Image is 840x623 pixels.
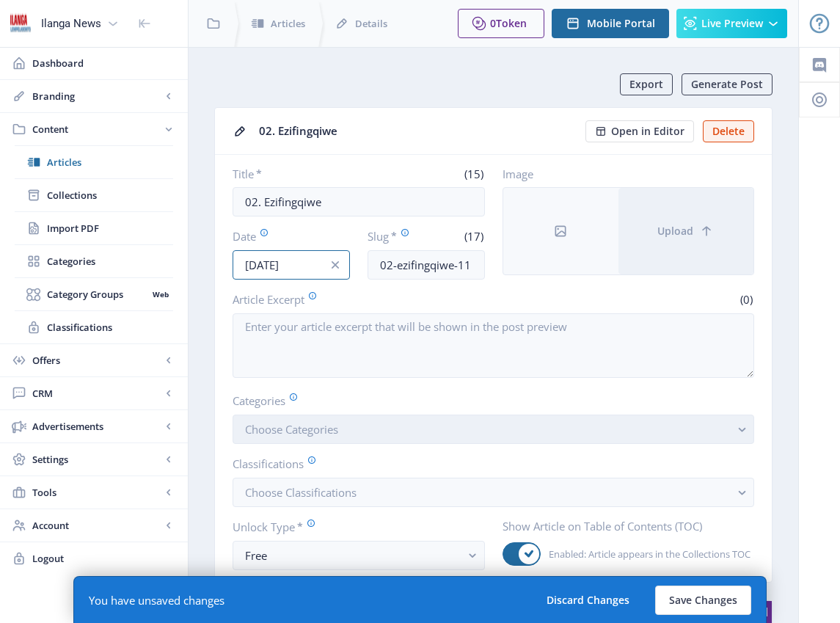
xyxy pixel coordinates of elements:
[682,73,773,95] button: Generate Post
[233,393,742,409] label: Categories
[15,179,173,211] a: Collections
[368,250,485,280] input: this-is-how-a-slug-looks-like
[552,9,669,38] button: Mobile Portal
[47,287,147,302] span: Category Groups
[233,167,353,181] label: Title
[15,245,173,277] a: Categories
[496,16,527,30] span: Token
[691,79,763,90] span: Generate Post
[611,125,684,137] span: Open in Editor
[676,9,787,38] button: Live Preview
[503,167,743,181] label: Image
[503,519,743,533] label: Show Article on Table of Contents (TOC)
[89,593,224,608] div: You have unsaved changes
[32,518,161,533] span: Account
[541,545,750,563] span: Enabled: Article appears in the Collections TOC
[233,250,350,280] input: Publishing Date
[233,519,473,535] label: Unlock Type
[233,478,754,507] button: Choose Classifications
[355,16,387,31] span: Details
[629,79,663,90] span: Export
[147,287,173,302] nb-badge: Web
[32,485,161,500] span: Tools
[47,320,173,335] span: Classifications
[462,167,485,181] span: (15)
[41,7,101,40] div: Ilanga News
[587,18,655,29] span: Mobile Portal
[47,254,173,269] span: Categories
[703,120,754,142] button: Delete
[233,228,338,244] label: Date
[233,541,485,570] button: Free
[32,386,161,401] span: CRM
[233,187,485,216] input: Type Article Title ...
[321,250,350,280] button: info
[533,586,643,615] button: Discard Changes
[47,155,173,170] span: Articles
[32,89,161,103] span: Branding
[9,12,32,35] img: 6e32966d-d278-493e-af78-9af65f0c2223.png
[462,229,485,244] span: (17)
[245,422,338,437] span: Choose Categories
[655,586,751,615] button: Save Changes
[618,188,753,274] button: Upload
[32,419,161,434] span: Advertisements
[657,225,693,237] span: Upload
[15,146,173,178] a: Articles
[585,120,694,142] button: Open in Editor
[701,18,763,29] span: Live Preview
[233,456,742,472] label: Classifications
[368,228,420,244] label: Slug
[233,291,488,307] label: Article Excerpt
[15,311,173,343] a: Classifications
[15,212,173,244] a: Import PDF
[245,547,461,564] div: Free
[47,188,173,203] span: Collections
[620,73,673,95] button: Export
[32,452,161,467] span: Settings
[32,56,176,70] span: Dashboard
[259,120,577,142] div: 02. Ezifingqiwe
[32,551,176,566] span: Logout
[233,415,754,444] button: Choose Categories
[15,278,173,310] a: Category GroupsWeb
[271,16,305,31] span: Articles
[738,292,754,307] span: (0)
[328,258,343,272] nb-icon: info
[458,9,544,38] button: 0Token
[32,122,161,136] span: Content
[32,353,161,368] span: Offers
[47,221,173,236] span: Import PDF
[245,485,357,500] span: Choose Classifications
